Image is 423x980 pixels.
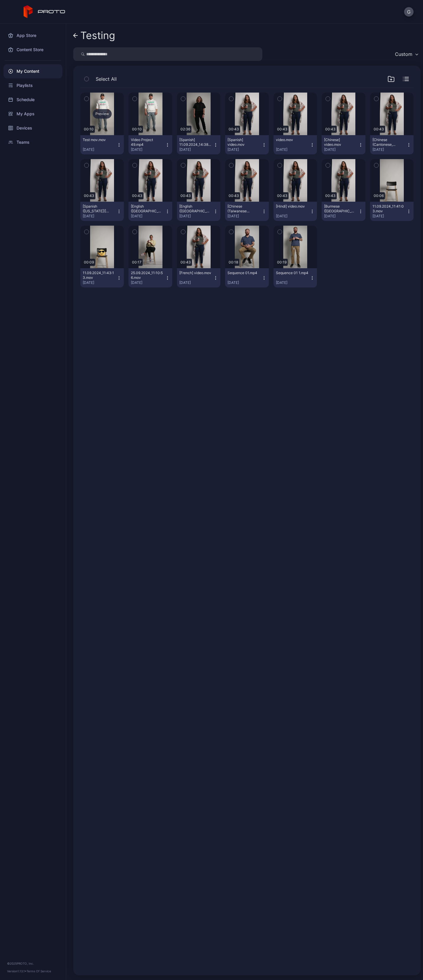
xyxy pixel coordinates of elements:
[83,147,117,152] div: [DATE]
[96,75,117,83] span: Select All
[93,109,112,119] div: Preview
[370,202,414,221] button: 11.09.2024_11:41:03.mov[DATE]
[27,969,51,973] a: Terms Of Service
[370,135,414,154] button: [Chinese (Cantonese, Traditional)] video.mov[DATE]
[80,30,115,41] div: Testing
[395,51,412,57] div: Custom
[80,202,124,221] button: [Spanish ([US_STATE])] video.mov[DATE]
[80,135,124,154] button: Test mov.mov[DATE]
[372,204,405,214] div: 11.09.2024_11:41:03.mov
[276,214,310,219] div: [DATE]
[372,138,405,147] div: [Chinese (Cantonese, Traditional)] video.mov
[83,271,115,280] div: 11.09.2024_11:43:13.mov
[179,280,213,285] div: [DATE]
[372,214,406,219] div: [DATE]
[274,135,317,154] button: video.mov[DATE]
[179,204,212,214] div: [English (Ireland)] video.mov
[131,204,163,214] div: [English (India)] video.mov
[276,147,310,152] div: [DATE]
[128,202,172,221] button: [English ([GEOGRAPHIC_DATA])] video.mov[DATE]
[225,135,269,154] button: [Spanish] video.mov[DATE]
[80,268,124,287] button: 11.09.2024_11:43:13.mov[DATE]
[179,271,212,275] div: [French] video.mov
[4,43,62,57] a: Content Store
[179,214,213,219] div: [DATE]
[177,268,220,287] button: [French] video.mov[DATE]
[227,214,261,219] div: [DATE]
[179,138,212,147] div: [Spanish] 11.09.2024_14:38:46.mov
[324,204,357,214] div: [Burmese (Myanmar)] video.mov
[225,268,269,287] button: Sequence 01.mp4[DATE]
[276,280,310,285] div: [DATE]
[128,135,172,154] button: Video Project 49.mp4[DATE]
[4,28,62,43] a: App Store
[322,135,365,154] button: [Chinese] video.mov[DATE]
[276,271,308,275] div: Sequence 01 1.mp4
[73,28,115,43] a: Testing
[274,202,317,221] button: [Hindi] video.mov[DATE]
[7,969,27,973] span: Version 1.13.1 •
[83,214,117,219] div: [DATE]
[177,202,220,221] button: [English ([GEOGRAPHIC_DATA])] video.mov[DATE]
[4,135,62,149] a: Teams
[227,280,261,285] div: [DATE]
[404,7,414,17] button: G
[4,93,62,107] a: Schedule
[227,138,260,147] div: [Spanish] video.mov
[227,147,261,152] div: [DATE]
[227,204,260,214] div: [Chinese (Taiwanese Mandarin, Traditional)] video.mov
[128,268,172,287] button: 25.09.2024_11:10:56.mov[DATE]
[4,78,62,93] a: Playlists
[131,271,163,280] div: 25.09.2024_11:10:56.mov
[225,202,269,221] button: [Chinese (Taiwanese Mandarin, Traditional)] video.mov[DATE]
[4,107,62,121] a: My Apps
[324,214,358,219] div: [DATE]
[4,121,62,135] a: Devices
[392,47,421,61] button: Custom
[227,271,260,275] div: Sequence 01.mp4
[131,138,163,147] div: Video Project 49.mp4
[276,204,308,209] div: [Hindi] video.mov
[372,147,406,152] div: [DATE]
[179,147,213,152] div: [DATE]
[4,64,62,78] a: My Content
[276,138,308,142] div: video.mov
[131,280,165,285] div: [DATE]
[324,147,358,152] div: [DATE]
[131,214,165,219] div: [DATE]
[322,202,365,221] button: [Burmese ([GEOGRAPHIC_DATA])] video.mov[DATE]
[177,135,220,154] button: [Spanish] 11.09.2024_14:38:46.mov[DATE]
[131,147,165,152] div: [DATE]
[274,268,317,287] button: Sequence 01 1.mp4[DATE]
[83,280,117,285] div: [DATE]
[83,204,115,214] div: [Spanish (Puerto Rico)] video.mov
[83,138,115,142] div: Test mov.mov
[324,138,357,147] div: [Chinese] video.mov
[7,961,59,966] div: © 2025 PROTO, Inc.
